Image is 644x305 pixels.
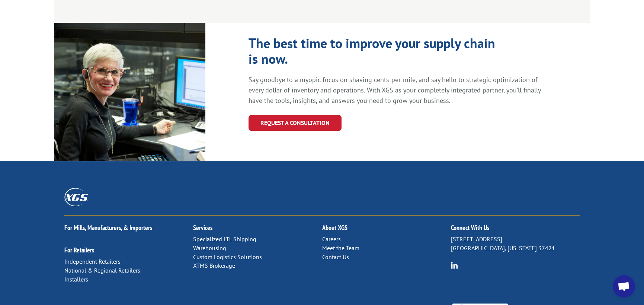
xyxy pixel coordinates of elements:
a: Specialized LTL Shipping [193,235,256,243]
a: About XGS [322,223,347,232]
a: Warehousing [193,244,226,252]
a: Independent Retailers [64,258,121,265]
a: Careers [322,235,340,243]
a: For Retailers [64,246,94,254]
img: group-6 [451,262,458,269]
a: REQUEST A CONSULTATION [249,115,342,131]
img: XGS_Logos_ALL_2024_All_White [64,188,88,206]
a: Custom Logistics Solutions [193,253,262,261]
a: Contact Us [322,253,349,261]
div: Open chat [613,275,635,298]
a: Meet the Team [322,244,359,252]
p: [STREET_ADDRESS] [GEOGRAPHIC_DATA], [US_STATE] 37421 [451,235,580,253]
a: Services [193,223,212,232]
h2: Connect With Us [451,224,580,235]
h1: The best time to improve your supply chain is now. [249,35,502,70]
a: National & Regional Retailers [64,267,140,274]
a: For Mills, Manufacturers, & Importers [64,223,152,232]
a: Installers [64,276,88,283]
img: XGS_Expert_Consultant [54,23,205,161]
p: Say goodbye to a myopic focus on shaving cents-per-mile, and say hello to strategic optimization ... [249,75,543,106]
a: XTMS Brokerage [193,262,235,269]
